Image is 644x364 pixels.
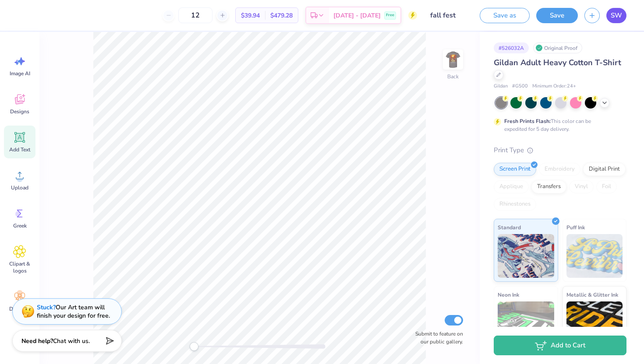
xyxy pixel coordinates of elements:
span: Free [386,12,394,18]
span: Chat with us. [53,337,90,345]
div: Transfers [531,180,566,193]
div: Digital Print [583,163,626,176]
span: Standard [498,223,521,232]
span: Decorate [9,305,30,312]
span: $39.94 [241,11,260,20]
div: Screen Print [494,163,536,176]
a: SW [606,8,626,23]
button: Add to Cart [494,336,626,355]
span: Gildan Adult Heavy Cotton T-Shirt [494,57,621,68]
strong: Fresh Prints Flash: [504,118,551,125]
div: Original Proof [533,42,582,53]
div: # 526032A [494,42,529,53]
div: Vinyl [569,180,594,193]
span: Metallic & Glitter Ink [566,290,618,299]
div: Foil [596,180,617,193]
span: Add Text [9,146,30,153]
span: [DATE] - [DATE] [333,11,381,20]
input: – – [178,7,212,23]
span: Puff Ink [566,223,585,232]
strong: Stuck? [37,303,56,311]
span: Greek [13,222,27,229]
input: Untitled Design [424,7,467,24]
div: Print Type [494,145,626,155]
img: Standard [498,234,554,278]
strong: Need help? [21,337,53,345]
div: Accessibility label [190,342,198,351]
img: Neon Ink [498,301,554,345]
span: Neon Ink [498,290,519,299]
div: Rhinestones [494,198,536,211]
button: Save [536,8,578,23]
span: $479.28 [270,11,293,20]
img: Puff Ink [566,234,623,278]
span: Gildan [494,83,508,90]
img: Back [444,51,462,68]
div: This color can be expedited for 5 day delivery. [504,117,612,133]
label: Submit to feature on our public gallery. [410,330,463,346]
div: Back [447,73,459,80]
span: SW [611,10,622,21]
span: Designs [10,108,29,115]
div: Applique [494,180,529,193]
span: Image AI [10,70,30,77]
div: Embroidery [539,163,580,176]
span: Minimum Order: 24 + [532,83,576,90]
button: Save as [480,8,530,23]
span: Clipart & logos [5,260,34,274]
div: Our Art team will finish your design for free. [37,303,110,320]
span: # G500 [512,83,528,90]
img: Metallic & Glitter Ink [566,301,623,345]
span: Upload [11,184,28,191]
